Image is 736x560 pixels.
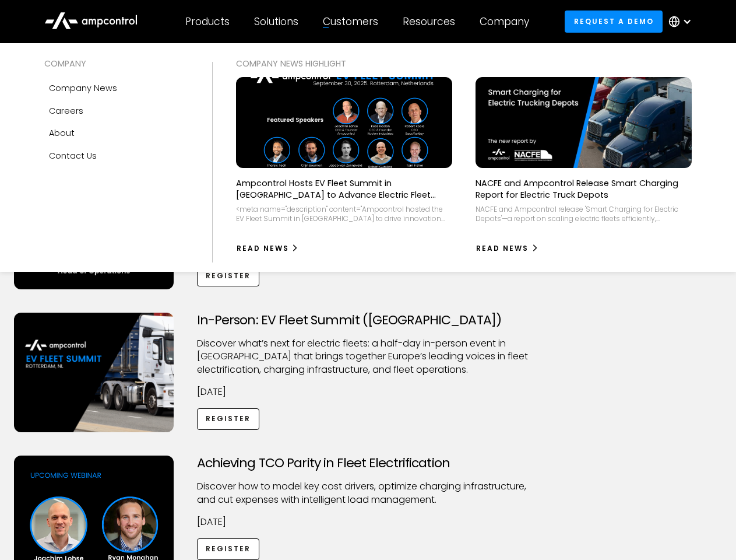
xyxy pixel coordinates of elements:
div: Company [480,15,529,28]
a: Request a demo [565,10,663,32]
div: COMPANY NEWS Highlight [236,57,692,70]
div: About [49,127,75,139]
div: Read News [237,243,289,254]
div: <meta name="description" content="Ampcontrol hosted the EV Fleet Summit in [GEOGRAPHIC_DATA] to d... [236,205,452,223]
a: Careers [44,100,189,122]
div: Customers [323,15,378,28]
h3: In-Person: EV Fleet Summit ([GEOGRAPHIC_DATA]) [197,313,540,328]
div: Products [185,15,230,28]
h3: Achieving TCO Parity in Fleet Electrification [197,456,540,471]
a: Register [197,265,260,286]
div: Company news [49,82,117,94]
a: Register [197,408,260,430]
p: Discover how to model key cost drivers, optimize charging infrastructure, and cut expenses with i... [197,480,540,506]
div: Read News [476,243,529,254]
p: NACFE and Ampcontrol Release Smart Charging Report for Electric Truck Depots [476,177,692,201]
p: ​Discover what’s next for electric fleets: a half-day in-person event in [GEOGRAPHIC_DATA] that b... [197,337,540,376]
div: Resources [403,15,455,28]
div: Solutions [254,15,298,28]
div: Careers [49,104,83,117]
a: About [44,122,189,144]
a: Read News [476,239,539,258]
p: Ampcontrol Hosts EV Fleet Summit in [GEOGRAPHIC_DATA] to Advance Electric Fleet Management in [GE... [236,177,452,201]
div: COMPANY [44,57,189,70]
p: [DATE] [197,386,540,398]
div: Contact Us [49,149,97,162]
p: [DATE] [197,516,540,528]
a: Contact Us [44,145,189,167]
div: NACFE and Ampcontrol release 'Smart Charging for Electric Depots'—a report on scaling electric fl... [476,205,692,223]
a: Company news [44,77,189,99]
a: Read News [236,239,300,258]
a: Register [197,538,260,560]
